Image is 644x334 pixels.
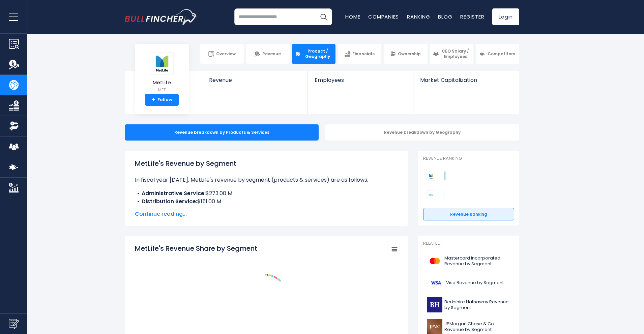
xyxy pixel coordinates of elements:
[476,44,519,64] a: Competitors
[125,9,197,25] a: Go to homepage
[135,198,398,206] li: $151.00 M
[142,198,197,205] b: Distribution Service:
[315,77,406,83] span: Employees
[423,252,514,270] a: Mastercard Incorporated Revenue by Segment
[427,190,435,199] img: Aflac Incorporated competitors logo
[315,8,332,25] button: Search
[423,241,514,246] p: Related
[446,280,504,286] span: Visa Revenue by Segment
[438,13,452,20] a: Blog
[444,321,510,333] span: JPMorgan Chase & Co. Revenue by Segment
[303,49,332,59] span: Product / Geography
[152,97,155,103] strong: +
[308,71,413,95] a: Employees
[488,51,515,57] span: Competitors
[427,275,444,291] img: V logo
[209,77,301,83] span: Revenue
[292,44,335,64] a: Product / Geography
[150,52,174,94] a: MetLife MET
[202,71,308,95] a: Revenue
[135,176,398,184] p: In fiscal year [DATE], MetLife's revenue by segment (products & services) are as follows:
[423,296,514,314] a: Berkshire Hathaway Revenue by Segment
[150,87,174,93] small: MET
[430,44,473,64] a: CEO Salary / Employees
[460,13,484,20] a: Register
[444,299,510,311] span: Berkshire Hathaway Revenue by Segment
[423,156,514,161] p: Revenue Ranking
[135,210,398,218] span: Continue reading...
[262,51,281,57] span: Revenue
[216,51,236,57] span: Overview
[368,13,399,20] a: Companies
[352,51,375,57] span: Financials
[420,77,512,83] span: Market Capitalization
[427,172,435,181] img: MetLife competitors logo
[338,44,381,64] a: Financials
[135,244,257,253] tspan: MetLife's Revenue Share by Segment
[407,13,430,20] a: Ranking
[145,94,179,106] a: +Follow
[384,44,427,64] a: Ownership
[246,44,290,64] a: Revenue
[142,189,206,197] b: Administrative Service:
[492,8,519,25] a: Login
[423,208,514,221] a: Revenue Ranking
[325,124,519,141] div: Revenue breakdown by Geography
[398,51,421,57] span: Ownership
[135,158,398,169] h1: MetLife's Revenue by Segment
[427,297,442,312] img: BRK-B logo
[150,80,174,86] span: MetLife
[125,9,197,25] img: bullfincher logo
[9,121,19,131] img: Ownership
[441,49,470,59] span: CEO Salary / Employees
[345,13,360,20] a: Home
[413,71,519,95] a: Market Capitalization
[427,253,442,269] img: MA logo
[444,255,510,267] span: Mastercard Incorporated Revenue by Segment
[200,44,244,64] a: Overview
[423,274,514,292] a: Visa Revenue by Segment
[125,124,319,141] div: Revenue breakdown by Products & Services
[135,189,398,198] li: $273.00 M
